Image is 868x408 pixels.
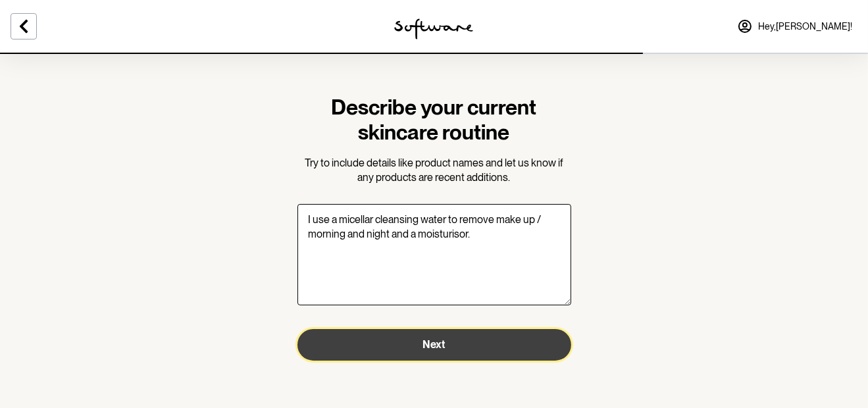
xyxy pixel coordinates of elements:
span: Next [423,338,446,351]
a: Hey,[PERSON_NAME]! [729,11,860,42]
button: Next [297,329,571,361]
span: Try to include details like product names and let us know if any products are recent additions. [305,157,563,184]
span: Hey, [PERSON_NAME] ! [758,21,852,32]
img: software logo [394,18,473,39]
h1: Describe your current skincare routine [297,95,571,145]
